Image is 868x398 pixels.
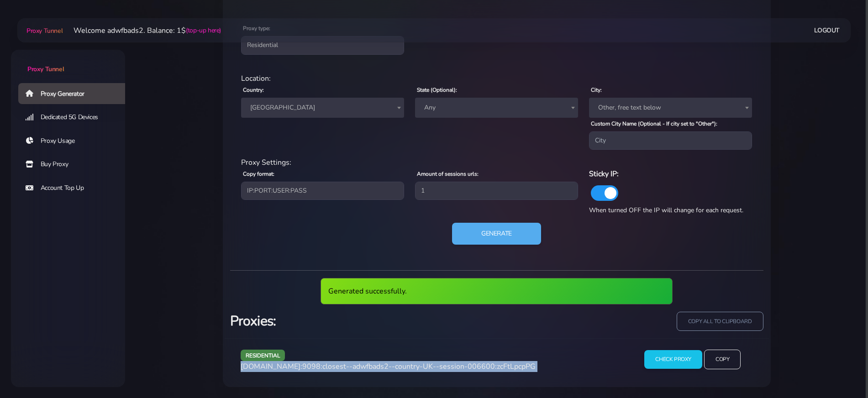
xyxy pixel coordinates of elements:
label: State (Optional): [417,86,457,94]
span: Proxy Tunnel [26,26,63,35]
label: Copy format: [243,170,274,178]
a: Account Top Up [18,178,132,199]
a: (top-up here) [186,26,221,35]
input: Check Proxy [644,350,702,369]
input: copy all to clipboard [677,312,763,331]
button: Generate [452,223,541,245]
label: City: [591,86,602,94]
div: Location: [236,73,758,84]
div: Proxy Settings: [236,157,758,168]
span: [DOMAIN_NAME]:9098:closest--adwfbads2--country-UK--session-006600:zcFtLpcpPG [241,361,536,372]
iframe: Webchat Widget [733,249,857,387]
li: Welcome adwfbads2. Balance: 1$ [63,25,221,36]
input: Copy [704,350,741,369]
a: Proxy Usage [18,131,132,152]
span: Any [421,101,573,114]
h6: Sticky IP: [589,168,752,180]
a: Proxy Tunnel [11,50,125,74]
span: Any [415,98,578,118]
a: Logout [814,22,840,39]
span: United Kingdom [241,98,404,118]
h3: Proxies: [230,312,491,330]
span: Other, free text below [594,101,747,114]
a: Proxy Tunnel [25,23,63,38]
label: Custom City Name (Optional - If city set to "Other"): [591,120,717,128]
label: Amount of sessions urls: [417,170,479,178]
a: Buy Proxy [18,154,132,175]
span: Proxy Tunnel [27,65,64,73]
input: City [589,131,752,150]
span: United Kingdom [247,101,399,114]
a: Proxy Generator [18,83,132,104]
label: Country: [243,86,264,94]
span: Other, free text below [589,98,752,118]
div: Generated successfully. [321,278,673,304]
a: Dedicated 5G Devices [18,107,132,128]
span: When turned OFF the IP will change for each request. [589,206,743,215]
span: residential [241,350,285,361]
